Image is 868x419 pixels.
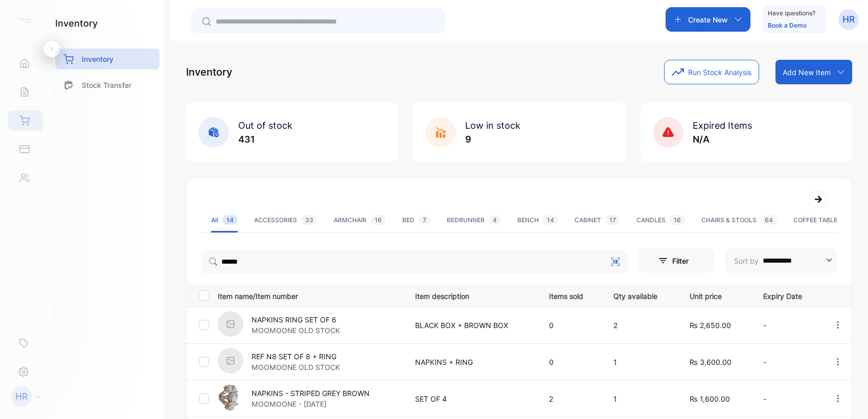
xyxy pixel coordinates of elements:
span: Low in stock [465,120,520,131]
button: HR [838,7,859,32]
p: Item description [415,289,528,301]
span: 16 [371,215,386,225]
p: - [763,320,812,331]
div: CHAIRS & STOOLS [701,216,777,225]
p: HR [15,390,28,403]
a: Stock Transfer [55,75,159,96]
img: item [218,348,243,374]
div: ACCESSORIES [254,216,317,225]
div: ARMCHAIR [334,216,386,225]
span: 33 [301,215,317,225]
span: 7 [419,215,430,225]
p: HR [842,13,855,26]
span: Expired Items [693,120,752,131]
p: NAPKINS - STRIPED GREY BROWN [252,388,370,399]
button: Create New [666,7,750,32]
div: All [211,216,238,225]
img: logo [18,13,33,29]
p: Add New Item [783,67,831,78]
button: Run Stock Analysis [664,60,759,84]
p: 431 [238,132,292,146]
p: REF N8 SET OF 8 + RING [252,351,340,362]
p: NAPKINS + RING [415,357,528,367]
img: item [218,385,243,410]
p: N/A [693,132,752,146]
p: SET OF 4 [415,393,528,404]
span: 4 [489,215,501,225]
p: Items sold [549,289,592,301]
p: Expiry Date [763,289,812,301]
p: MOOMOONE - [DATE] [252,399,370,409]
a: Inventory [55,49,159,69]
p: Sort by [734,255,759,266]
div: BED [402,216,430,225]
p: 0 [549,320,592,331]
p: Inventory [82,54,113,64]
p: Qty available [613,289,669,301]
div: BENCH [517,216,558,225]
button: Sort by [725,248,837,273]
p: Unit price [690,289,742,301]
p: Inventory [186,64,232,80]
p: 9 [465,132,520,146]
span: ₨ 1,600.00 [690,394,730,403]
p: 1 [613,393,669,404]
div: BEDRUNNER [447,216,501,225]
p: NAPKINS RING SET OF 6 [252,314,340,325]
p: MOOMOONE OLD STOCK [252,325,340,336]
span: 14 [222,215,238,225]
p: 0 [549,357,592,367]
p: 1 [613,357,669,367]
p: MOOMOONE OLD STOCK [252,362,340,373]
span: 14 [543,215,558,225]
p: BLACK BOX + BROWN BOX [415,320,528,331]
span: 17 [605,215,620,225]
div: COFFEE TABLE [793,216,857,225]
p: Item name/Item number [218,289,402,301]
img: item [218,311,243,337]
span: 16 [670,215,685,225]
p: Create New [688,14,728,25]
p: - [763,393,812,404]
a: Book a Demo [768,21,807,29]
span: 64 [761,215,777,225]
p: 2 [613,320,669,331]
div: CANDLES [636,216,685,225]
span: ₨ 3,600.00 [690,358,732,366]
iframe: LiveChat chat widget [825,376,868,419]
p: Stock Transfer [82,80,131,90]
span: Out of stock [238,120,292,131]
p: Have questions? [768,8,815,18]
p: - [763,357,812,367]
p: 2 [549,393,592,404]
div: CABINET [575,216,620,225]
span: ₨ 2,650.00 [690,321,731,330]
h1: inventory [55,16,98,30]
